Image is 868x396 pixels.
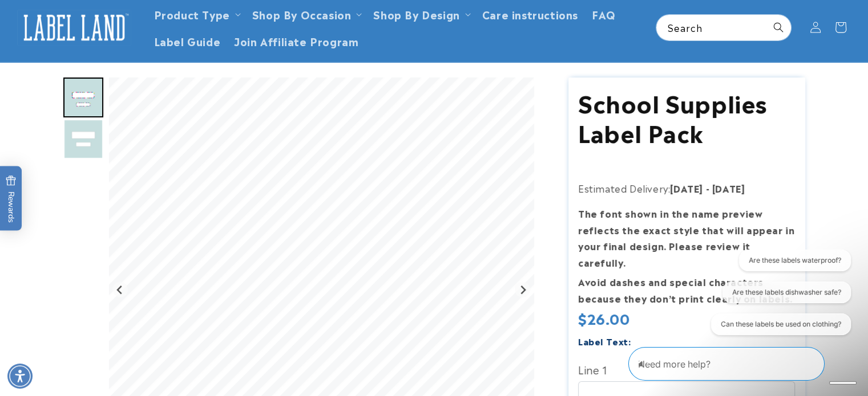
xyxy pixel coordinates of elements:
div: Accessibility Menu [7,364,33,389]
strong: - [706,181,710,195]
img: School Supplies Label Pack - Label Land [63,119,103,159]
div: Go to slide 2 [63,119,103,159]
a: Join Affiliate Program [227,27,365,54]
button: Next slide [515,282,530,297]
span: FAQ [592,7,616,21]
label: Label Text: [578,334,631,348]
button: Go to last slide [112,282,128,297]
span: Join Affiliate Program [234,34,358,47]
a: Shop By Design [373,6,459,22]
h1: School Supplies Label Pack [578,87,795,146]
a: Label Guide [147,27,228,54]
label: Line 1 [578,360,795,378]
a: FAQ [585,1,623,27]
strong: Avoid dashes and special characters because they don’t print clearly on labels. [578,275,793,305]
strong: [DATE] [712,181,745,195]
div: Go to slide 1 [63,77,103,117]
strong: [DATE] [670,181,703,195]
p: Estimated Delivery: [578,180,795,197]
span: Shop By Occasion [252,7,352,21]
span: Rewards [6,175,17,222]
summary: Shop By Design [366,1,475,27]
span: Label Guide [154,34,221,47]
img: Label Land [17,10,131,45]
span: $26.00 [578,308,630,328]
button: Search [766,15,791,40]
iframe: Gorgias live chat conversation starters [701,250,857,345]
span: Care instructions [482,7,578,21]
strong: The font shown in the name preview reflects the exact style that will appear in your final design... [578,206,794,269]
summary: Shop By Occasion [245,1,367,27]
a: Care instructions [475,1,585,27]
img: School supplies label pack [63,77,103,117]
a: Product Type [154,6,230,22]
iframe: Gorgias Floating Chat [628,342,857,385]
a: Label Land [13,6,136,50]
summary: Product Type [147,1,245,27]
iframe: Sign Up via Text for Offers [9,305,144,339]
